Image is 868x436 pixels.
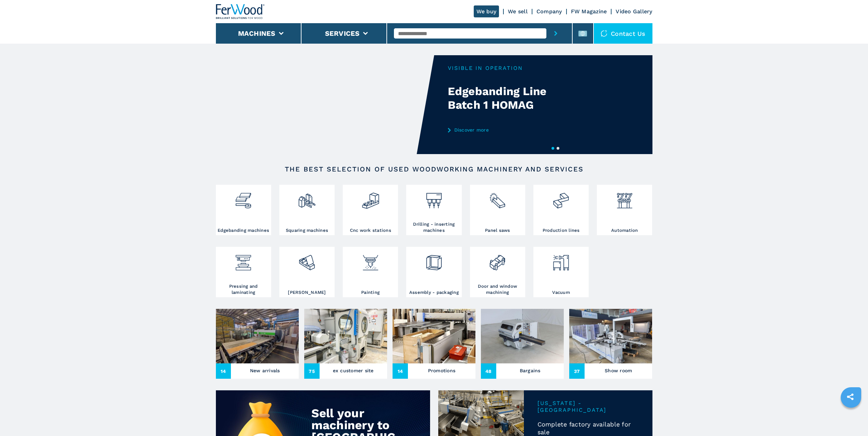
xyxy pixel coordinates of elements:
a: FW Magazine [571,8,607,15]
h3: ex customer site [333,366,374,375]
h3: Drilling - inserting machines [408,221,460,234]
a: We sell [508,8,528,15]
a: sharethis [842,388,859,405]
a: New arrivals14New arrivals [216,309,299,379]
a: Video Gallery [616,8,652,15]
img: New arrivals [216,309,299,363]
img: verniciatura_1.png [362,249,380,272]
img: levigatrici_2.png [298,249,316,272]
img: sezionatrici_2.png [488,186,506,210]
a: Door and window machining [470,247,525,297]
a: Painting [343,247,398,297]
button: submit-button [546,23,565,44]
video: Your browser does not support the video tag. [216,55,434,154]
h2: The best selection of used woodworking machinery and services [238,165,631,173]
a: We buy [474,5,499,17]
h3: [PERSON_NAME] [288,289,326,296]
h3: Panel saws [485,227,510,234]
img: bordatrici_1.png [234,186,252,210]
img: montaggio_imballaggio_2.png [425,249,443,272]
a: Vacuum [533,247,589,297]
a: Discover more [448,127,582,133]
span: 14 [393,363,408,379]
h3: Bargains [520,366,541,375]
img: Bargains [481,309,564,363]
a: Promotions14Promotions [393,309,475,379]
h3: Promotions [428,366,456,375]
h3: Show room [605,366,632,375]
img: Show room [569,309,652,363]
img: Contact us [601,30,607,37]
img: lavorazione_porte_finestre_2.png [488,249,506,272]
a: Pressing and laminating [216,247,271,297]
img: foratrici_inseritrici_2.png [425,186,443,210]
a: [PERSON_NAME] [279,247,335,297]
img: pressa-strettoia.png [234,249,252,272]
h3: Door and window machining [472,283,524,296]
img: squadratrici_2.png [298,186,316,210]
img: aspirazione_1.png [552,249,570,272]
a: Show room37Show room [569,309,652,379]
h3: Squaring machines [286,227,328,234]
span: 14 [216,363,231,379]
h3: Automation [611,227,638,234]
span: 37 [569,363,585,379]
h3: Production lines [543,227,580,234]
img: Promotions [393,309,475,363]
a: Cnc work stations [343,185,398,235]
span: 75 [304,363,320,379]
img: centro_di_lavoro_cnc_2.png [362,186,380,210]
a: Edgebanding machines [216,185,271,235]
h3: Edgebanding machines [218,227,269,234]
a: Company [536,8,562,15]
button: Services [325,29,360,37]
h3: Painting [361,289,380,296]
button: Machines [238,29,276,37]
h3: Vacuum [552,289,570,296]
a: ex customer site75ex customer site [304,309,387,379]
a: Automation [597,185,652,235]
a: Bargains48Bargains [481,309,564,379]
img: ex customer site [304,309,387,363]
img: linee_di_produzione_2.png [552,186,570,210]
h3: Assembly - packaging [409,289,459,296]
span: 48 [481,363,496,379]
a: Squaring machines [279,185,335,235]
img: Ferwood [216,4,265,19]
div: Contact us [594,23,652,44]
img: automazione.png [616,186,634,210]
a: Production lines [533,185,589,235]
h3: Pressing and laminating [218,283,269,296]
button: 1 [551,147,554,150]
button: 2 [557,147,559,150]
a: Assembly - packaging [406,247,461,297]
a: Drilling - inserting machines [406,185,461,235]
h3: New arrivals [250,366,280,375]
a: Panel saws [470,185,525,235]
h3: Cnc work stations [350,227,391,234]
